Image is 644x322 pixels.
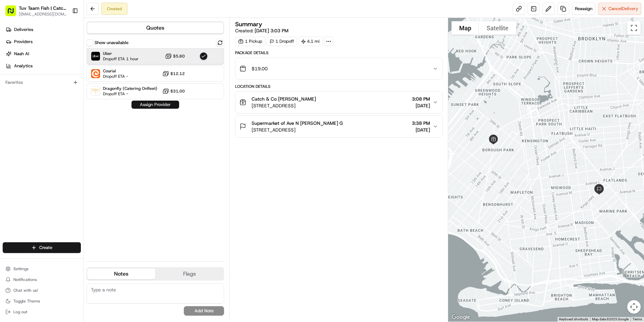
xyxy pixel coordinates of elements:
[173,53,185,59] span: $5.60
[14,27,33,33] span: Deliveries
[103,74,128,79] span: Dropoff ETA -
[575,6,592,12] span: Reassign
[235,27,288,34] span: Created:
[103,68,128,74] span: Courial
[47,114,81,119] a: Powered byPylon
[155,269,223,279] button: Flags
[7,64,19,76] img: 1736555255976-a54dd68f-1ca7-489b-9aae-adbdc363a1c4
[235,92,442,113] button: Catch & Co [PERSON_NAME][STREET_ADDRESS]3:08 PM[DATE]
[63,98,108,104] span: API Documentation
[162,70,185,77] button: $12.12
[165,53,185,60] button: $5.60
[3,48,84,59] a: Nash AI
[17,43,111,50] input: Clear
[608,6,638,12] span: Cancel Delivery
[3,296,81,306] button: Toggle Theme
[67,114,81,119] span: Pylon
[39,245,52,251] span: Create
[14,39,33,45] span: Providers
[235,116,442,137] button: Supermarket of Ave N [PERSON_NAME] G[STREET_ADDRESS]3:38 PM[DATE]
[103,91,150,97] span: Dropoff ETA -
[3,24,84,35] a: Deliveries
[170,88,185,94] span: $31.00
[7,7,20,20] img: Nash
[13,266,29,272] span: Settings
[252,102,316,109] span: [STREET_ADDRESS]
[87,23,223,33] button: Quotes
[3,307,81,317] button: Log out
[14,51,29,57] span: Nash AI
[255,28,288,34] span: [DATE] 3:03 PM
[235,84,442,89] div: Location Details
[13,277,37,282] span: Notifications
[267,37,297,46] div: 1 Dropoff
[235,50,442,56] div: Package Details
[633,317,642,321] a: Terms
[627,21,641,35] button: Toggle fullscreen view
[19,11,67,17] button: [EMAIL_ADDRESS][DOMAIN_NAME]
[298,37,323,46] div: 4.1 mi
[23,64,110,71] div: Start new chat
[412,96,430,102] span: 3:08 PM
[3,242,81,253] button: Create
[170,71,185,76] span: $12.12
[598,3,641,15] button: CancelDelivery
[235,58,442,79] button: $19.00
[7,98,12,104] div: 📗
[4,95,54,107] a: 📗Knowledge Base
[131,101,179,109] button: Assign Provider
[19,5,67,11] button: Tuv Taam Fish | Catch & Co.
[252,127,343,133] span: [STREET_ADDRESS]
[451,21,479,35] button: Show street map
[3,286,81,295] button: Chat with us!
[572,3,595,15] button: Reassign
[13,309,27,315] span: Log out
[91,87,100,96] img: Dragonfly (Catering Onfleet)
[450,313,472,322] a: Open this area in Google Maps (opens a new window)
[114,66,122,74] button: Start new chat
[235,21,262,27] h3: Summary
[252,120,343,127] span: Supermarket of Ave N [PERSON_NAME] G
[252,65,268,72] span: $19.00
[13,98,51,104] span: Knowledge Base
[592,317,629,321] span: Map data ©2025 Google
[252,96,316,102] span: Catch & Co [PERSON_NAME]
[627,300,641,314] button: Map camera controls
[13,298,40,304] span: Toggle Theme
[479,21,516,35] button: Show satellite imagery
[3,3,69,19] button: Tuv Taam Fish | Catch & Co.[EMAIL_ADDRESS][DOMAIN_NAME]
[87,269,155,279] button: Notes
[3,77,81,88] div: Favorites
[57,98,62,104] div: 💻
[3,36,84,47] a: Providers
[103,56,139,62] span: Dropoff ETA 1 hour
[3,264,81,274] button: Settings
[3,275,81,284] button: Notifications
[559,317,588,322] button: Keyboard shortcuts
[23,71,85,76] div: We're available if you need us!
[7,27,122,38] p: Welcome 👋
[13,288,38,293] span: Chat with us!
[103,86,157,91] span: Dragonfly (Catering Onfleet)
[235,37,265,46] div: 1 Pickup
[54,95,110,107] a: 💻API Documentation
[412,127,430,133] span: [DATE]
[3,61,84,71] a: Analytics
[95,40,128,46] label: Show unavailable
[450,313,472,322] img: Google
[412,120,430,127] span: 3:38 PM
[412,102,430,109] span: [DATE]
[91,69,100,78] img: Courial
[162,88,185,95] button: $31.00
[14,63,33,69] span: Analytics
[103,51,139,56] span: Uber
[91,52,100,61] img: Uber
